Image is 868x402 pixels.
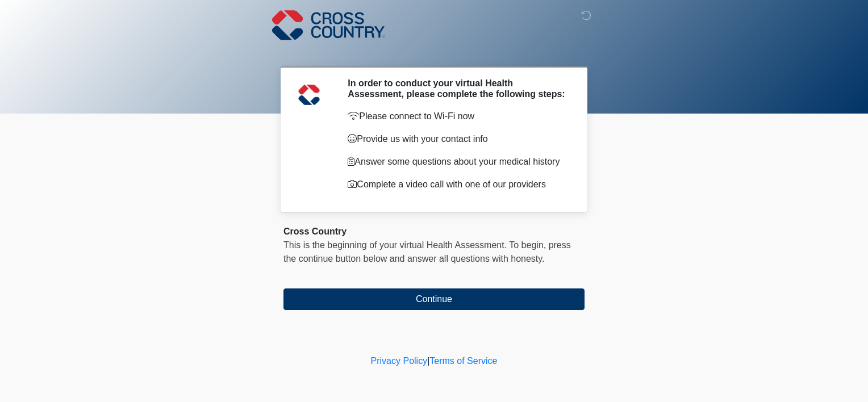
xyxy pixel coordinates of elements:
p: Please connect to Wi-Fi now [348,110,567,123]
a: | [427,356,429,366]
p: Complete a video call with one of our providers [348,178,567,191]
img: Agent Avatar [292,78,326,112]
a: Terms of Service [429,356,497,366]
h2: In order to conduct your virtual Health Assessment, please complete the following steps: [348,78,567,99]
img: Cross Country Logo [272,9,385,41]
p: Provide us with your contact info [348,132,567,146]
div: Cross Country [283,225,585,238]
span: This is the beginning of your virtual Health Assessment. ﻿﻿﻿﻿﻿﻿To begin, ﻿﻿﻿﻿﻿﻿﻿﻿﻿﻿﻿﻿﻿﻿﻿﻿﻿﻿press ... [283,240,571,263]
p: Answer some questions about your medical history [348,155,567,169]
a: Privacy Policy [371,356,428,366]
button: Continue [283,288,585,310]
h1: ‎ ‎ ‎ [275,41,593,62]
